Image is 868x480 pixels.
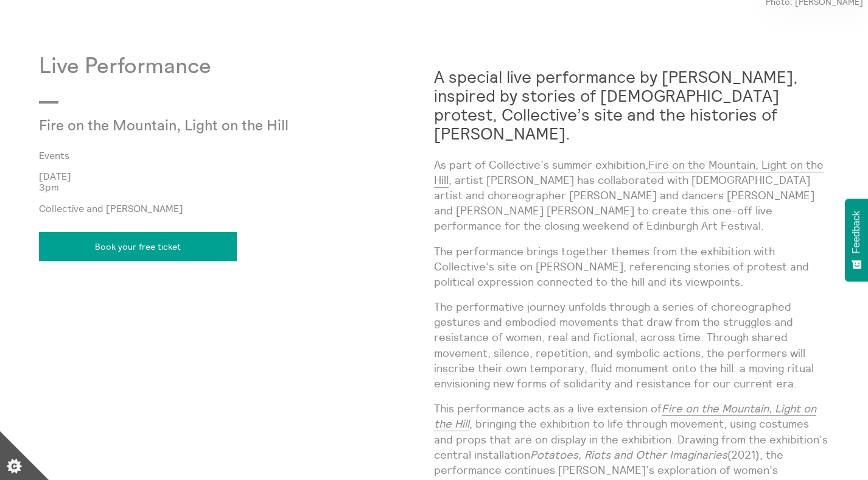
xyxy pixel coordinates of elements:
[39,171,434,182] p: [DATE]
[434,158,824,188] a: Fire on the Mountain, Light on the Hill
[39,150,415,161] a: Events
[434,66,798,144] strong: A special live performance by [PERSON_NAME], inspired by stories of [DEMOGRAPHIC_DATA] protest, C...
[39,232,237,261] a: Book your free ticket
[39,182,434,192] p: 3pm
[434,244,829,290] p: The performance brings together themes from the exhibition with Collective’s site on [PERSON_NAME...
[851,211,862,253] span: Feedback
[530,448,727,462] em: Potatoes, Riots and Other Imaginaries
[39,203,434,214] p: Collective and [PERSON_NAME]
[434,401,816,431] a: Fire on the Mountain, Light on the Hill
[434,157,829,234] p: As part of Collective’s summer exhibition, , artist [PERSON_NAME] has collaborated with [DEMOGRAP...
[845,199,868,281] button: Feedback - Show survey
[39,54,434,79] p: Live Performance
[39,118,303,135] p: Fire on the Mountain, Light on the Hill
[434,299,829,391] p: The performative journey unfolds through a series of choreographed gestures and embodied movement...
